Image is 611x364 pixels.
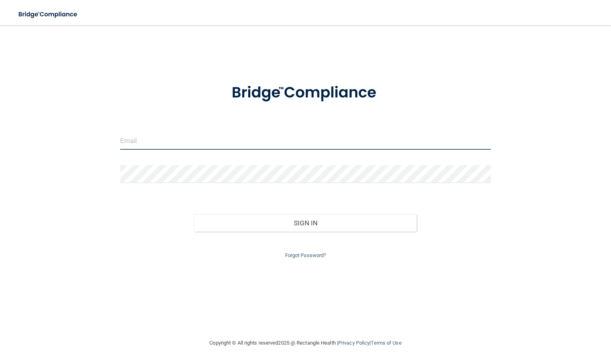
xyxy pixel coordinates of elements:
a: Privacy Policy [338,340,370,346]
img: bridge_compliance_login_screen.278c3ca4.svg [12,6,85,23]
button: Sign In [194,214,417,232]
div: Copyright © All rights reserved 2025 @ Rectangle Health | | [161,330,450,356]
a: Forgot Password? [285,252,326,258]
a: Terms of Use [371,340,401,346]
img: bridge_compliance_login_screen.278c3ca4.svg [216,73,395,113]
input: Email [120,132,491,150]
